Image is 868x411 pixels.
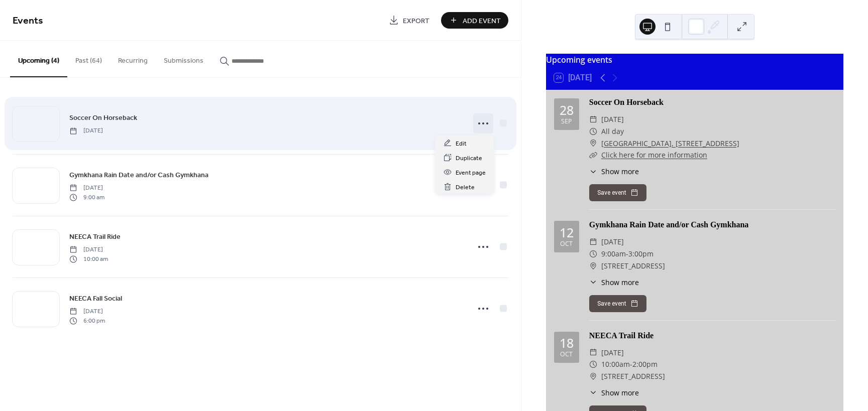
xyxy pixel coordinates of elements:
[589,358,597,370] div: ​
[601,358,630,370] span: 10:00am
[560,337,574,349] div: 18
[561,118,572,125] div: Sep
[601,166,639,177] span: Show more
[589,166,597,177] div: ​
[463,16,501,26] span: Add Event
[589,138,597,150] div: ​
[456,182,475,193] span: Delete
[456,139,467,149] span: Edit
[560,351,573,358] div: Oct
[601,138,739,150] a: [GEOGRAPHIC_DATA], [STREET_ADDRESS]
[456,168,486,178] span: Event page
[560,241,573,247] div: Oct
[403,16,429,26] span: Export
[601,370,665,382] span: [STREET_ADDRESS]
[601,260,665,272] span: [STREET_ADDRESS]
[110,41,156,76] button: Recurring
[13,11,43,31] span: Events
[10,41,67,77] button: Upcoming (4)
[560,104,574,116] div: 28
[589,113,597,125] div: ​
[626,248,628,260] span: -
[69,170,208,181] span: Gymkhana Rain Date and/or Cash Gymkhana
[589,184,646,201] button: Save event
[632,358,658,370] span: 2:00pm
[441,12,508,29] button: Add Event
[69,294,122,304] span: NEECA Fall Social
[589,370,597,382] div: ​
[628,248,654,260] span: 3:00pm
[589,125,597,138] div: ​
[601,150,707,160] a: Click here for more information
[69,126,103,135] span: [DATE]
[589,236,597,248] div: ​
[456,153,482,164] span: Duplicate
[601,347,624,359] span: [DATE]
[69,184,104,193] span: [DATE]
[589,387,597,398] div: ​
[589,277,597,288] div: ​
[601,277,639,288] span: Show more
[601,125,624,138] span: All day
[589,260,597,272] div: ​
[601,248,626,260] span: 9:00am
[67,41,110,76] button: Past (64)
[560,226,574,239] div: 12
[630,358,632,370] span: -
[601,236,624,248] span: [DATE]
[69,169,208,181] a: Gymkhana Rain Date and/or Cash Gymkhana
[156,41,211,76] button: Submissions
[589,387,639,398] button: ​Show more
[589,330,835,342] div: NEECA Trail Ride
[589,219,835,231] div: Gymkhana Rain Date and/or Cash Gymkhana
[69,245,108,254] span: [DATE]
[69,232,121,242] span: NEECA Trail Ride
[69,307,105,316] span: [DATE]
[589,98,664,106] a: Soccer On Horseback
[589,149,597,161] div: ​
[69,254,108,263] span: 10:00 am
[69,112,137,123] a: Soccer On Horseback
[589,347,597,359] div: ​
[69,293,122,304] a: NEECA Fall Social
[69,316,105,325] span: 6:00 pm
[601,387,639,398] span: Show more
[601,113,624,125] span: [DATE]
[546,54,843,66] div: Upcoming events
[69,113,137,123] span: Soccer On Horseback
[589,248,597,260] div: ​
[381,12,437,29] a: Export
[589,295,646,312] button: Save event
[69,193,104,202] span: 9:00 am
[589,166,639,177] button: ​Show more
[589,277,639,288] button: ​Show more
[69,231,121,242] a: NEECA Trail Ride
